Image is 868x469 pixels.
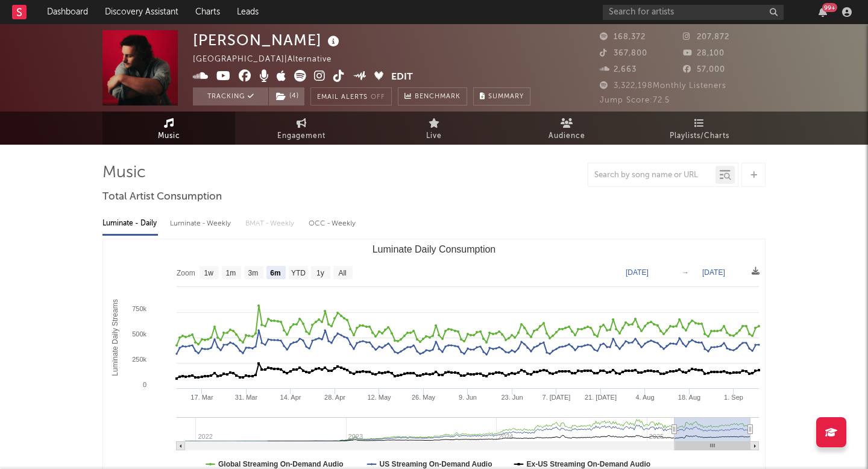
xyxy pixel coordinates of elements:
[269,87,304,105] button: (4)
[102,190,222,204] span: Total Artist Consumption
[226,269,236,277] text: 1m
[143,381,146,388] text: 0
[488,93,524,100] span: Summary
[603,5,784,20] input: Search for artists
[158,129,180,143] span: Music
[193,87,268,105] button: Tracking
[683,33,729,41] span: 207,872
[310,87,392,105] button: Email AlertsOff
[193,30,342,50] div: [PERSON_NAME]
[380,460,492,468] text: US Streaming On-Demand Audio
[270,269,280,277] text: 6m
[600,96,670,104] span: Jump Score: 72.5
[683,66,725,74] span: 57,000
[373,244,496,254] text: Luminate Daily Consumption
[280,394,301,401] text: 14. Apr
[102,112,235,145] a: Music
[218,460,344,468] text: Global Streaming On-Demand Audio
[190,394,213,401] text: 17. Mar
[235,112,368,145] a: Engagement
[600,49,647,57] span: 367,800
[819,7,827,17] button: 99+
[367,394,391,401] text: 12. May
[391,70,413,85] button: Edit
[670,129,729,143] span: Playlists/Charts
[724,394,743,401] text: 1. Sep
[678,394,700,401] text: 18. Aug
[248,269,259,277] text: 3m
[102,213,158,234] div: Luminate - Daily
[291,269,306,277] text: YTD
[459,394,477,401] text: 9. Jun
[132,330,146,338] text: 500k
[822,3,837,12] div: 99 +
[600,82,726,90] span: 3,322,198 Monthly Listeners
[277,129,325,143] span: Engagement
[542,394,571,401] text: 7. [DATE]
[600,33,646,41] span: 168,372
[132,305,146,312] text: 750k
[600,66,637,74] span: 2,663
[415,90,461,104] span: Benchmark
[368,112,500,145] a: Live
[426,129,442,143] span: Live
[412,394,436,401] text: 26. May
[170,213,233,234] div: Luminate - Weekly
[324,394,345,401] text: 28. Apr
[633,112,766,145] a: Playlists/Charts
[338,269,346,277] text: All
[398,87,467,105] a: Benchmark
[371,94,385,101] em: Off
[500,112,633,145] a: Audience
[588,171,715,180] input: Search by song name or URL
[235,394,258,401] text: 31. Mar
[111,299,119,376] text: Luminate Daily Streams
[473,87,530,105] button: Summary
[683,49,725,57] span: 28,100
[309,213,357,234] div: OCC - Weekly
[635,394,654,401] text: 4. Aug
[193,52,345,67] div: [GEOGRAPHIC_DATA] | Alternative
[132,356,146,363] text: 250k
[682,268,689,277] text: →
[268,87,305,105] span: ( 4 )
[626,268,649,277] text: [DATE]
[316,269,324,277] text: 1y
[204,269,214,277] text: 1w
[585,394,617,401] text: 21. [DATE]
[177,269,195,277] text: Zoom
[549,129,585,143] span: Audience
[527,460,651,468] text: Ex-US Streaming On-Demand Audio
[702,268,725,277] text: [DATE]
[501,394,523,401] text: 23. Jun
